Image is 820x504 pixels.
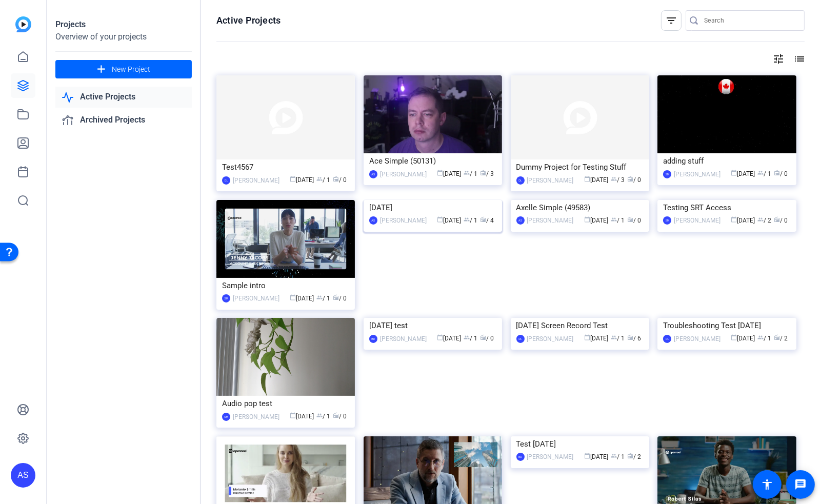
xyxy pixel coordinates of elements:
[663,318,790,333] div: Troubleshooting Test [DATE]
[584,176,590,182] span: calendar_today
[758,217,772,224] span: / 2
[774,170,788,177] span: / 0
[369,170,377,178] div: AS
[663,170,671,178] div: SM
[584,216,590,223] span: calendar_today
[222,159,349,175] div: Test4567
[584,334,590,340] span: calendar_today
[480,335,494,342] span: / 0
[611,216,617,223] span: group
[611,176,625,184] span: / 3
[772,53,785,65] mat-icon: tune
[516,436,644,452] div: Test [DATE]
[480,170,494,177] span: / 3
[216,14,281,27] h1: Active Projects
[480,216,486,223] span: radio
[15,16,31,32] img: blue-gradient.svg
[758,170,772,177] span: / 1
[704,14,796,27] input: Search
[464,170,477,177] span: / 1
[584,335,608,342] span: [DATE]
[11,463,35,488] div: AS
[55,60,192,78] button: New Project
[437,334,443,340] span: calendar_today
[527,175,574,186] div: [PERSON_NAME]
[464,216,470,223] span: group
[731,170,737,176] span: calendar_today
[55,87,192,108] a: Active Projects
[516,453,525,461] div: BD
[674,169,721,179] div: [PERSON_NAME]
[516,318,644,333] div: [DATE] Screen Record Test
[674,215,721,226] div: [PERSON_NAME]
[611,453,625,460] span: / 1
[316,295,330,302] span: / 1
[774,217,788,224] span: / 0
[55,31,192,43] div: Overview of your projects
[584,217,608,224] span: [DATE]
[731,216,737,223] span: calendar_today
[333,412,339,418] span: radio
[663,153,790,169] div: adding stuff
[233,175,279,186] div: [PERSON_NAME]
[480,334,486,340] span: radio
[516,159,644,175] div: Dummy Project for Testing Stuff
[290,176,314,184] span: [DATE]
[464,335,477,342] span: / 1
[437,216,443,223] span: calendar_today
[369,153,496,169] div: Ace Simple (50131)
[611,335,625,342] span: / 1
[794,478,807,491] mat-icon: message
[333,176,347,184] span: / 0
[316,294,323,300] span: group
[55,18,192,31] div: Projects
[380,215,427,226] div: [PERSON_NAME]
[731,217,755,224] span: [DATE]
[527,334,574,344] div: [PERSON_NAME]
[527,452,574,462] div: [PERSON_NAME]
[584,453,590,459] span: calendar_today
[627,217,641,224] span: / 0
[222,176,230,185] div: DL
[222,413,230,421] div: SM
[369,216,377,225] div: AS
[369,318,496,333] div: [DATE] test
[316,176,330,184] span: / 1
[333,413,347,420] span: / 0
[516,216,525,225] div: AS
[222,396,349,411] div: Audio pop test
[774,334,781,340] span: radio
[758,334,764,340] span: group
[758,216,764,223] span: group
[380,334,427,344] div: [PERSON_NAME]
[758,170,764,176] span: group
[627,176,641,184] span: / 0
[627,176,633,182] span: radio
[627,216,633,223] span: radio
[316,413,330,420] span: / 1
[627,453,641,460] span: / 2
[290,295,314,302] span: [DATE]
[316,176,323,182] span: group
[611,176,617,182] span: group
[584,176,608,184] span: [DATE]
[731,335,755,342] span: [DATE]
[774,335,788,342] span: / 2
[758,335,772,342] span: / 1
[674,334,721,344] div: [PERSON_NAME]
[464,170,470,176] span: group
[233,412,279,422] div: [PERSON_NAME]
[774,216,781,223] span: radio
[663,200,790,215] div: Testing SRT Access
[380,169,427,179] div: [PERSON_NAME]
[516,176,525,185] div: DL
[731,170,755,177] span: [DATE]
[437,170,461,177] span: [DATE]
[516,335,525,343] div: DL
[222,278,349,293] div: Sample intro
[369,200,496,215] div: [DATE]
[290,413,314,420] span: [DATE]
[584,453,608,460] span: [DATE]
[627,453,633,459] span: radio
[611,453,617,459] span: group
